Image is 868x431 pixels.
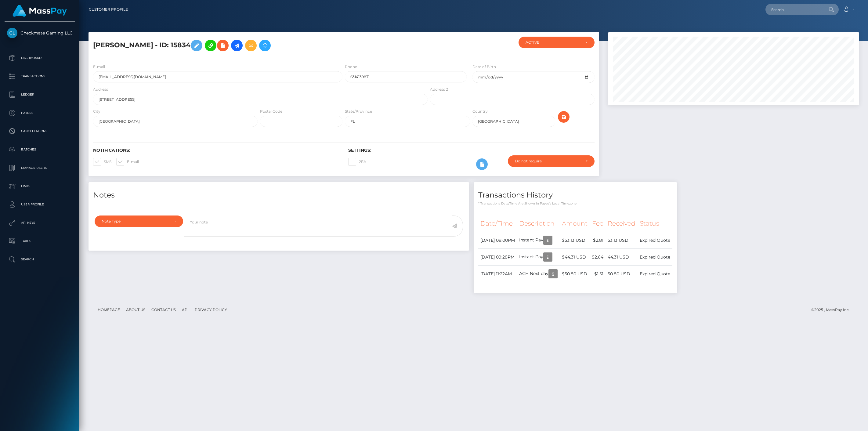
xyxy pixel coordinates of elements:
th: Date/Time [478,215,517,232]
h6: Notifications: [93,148,339,153]
h5: [PERSON_NAME] - ID: 15834 [93,37,424,54]
td: [DATE] 11:22AM [478,266,517,282]
img: MassPay Logo [13,5,67,17]
input: Search... [765,4,823,15]
a: Contact Us [149,305,178,314]
img: Checkmate Gaming LLC [7,28,17,38]
p: Taxes [7,237,72,246]
td: $2.64 [590,249,606,266]
a: User Profile [5,197,75,212]
p: Links [7,182,72,191]
div: Do not require [515,159,580,164]
a: Ledger [5,87,75,102]
p: Dashboard [7,53,72,63]
button: Note Type [95,215,183,227]
td: $50.80 USD [560,266,590,282]
h4: Notes [93,190,465,201]
label: E-mail [93,64,105,70]
label: Country [472,109,488,114]
p: * Transactions date/time are shown in payee's local timezone [478,201,672,206]
p: Transactions [7,72,72,81]
td: $1.51 [590,266,606,282]
a: Privacy Policy [192,305,230,314]
label: Phone [345,64,357,70]
td: Expired Quote [638,249,672,266]
a: Initiate Payout [231,40,243,51]
h4: Transactions History [478,190,672,201]
td: 53.13 USD [606,232,638,249]
td: [DATE] 08:00PM [478,232,517,249]
th: Fee [590,215,606,232]
th: Received [606,215,638,232]
p: Batches [7,145,72,154]
p: API Keys [7,218,72,227]
div: ACTIVE [526,40,580,45]
p: User Profile [7,200,72,209]
td: ACH Next day [517,266,560,282]
p: Ledger [7,90,72,99]
td: Expired Quote [638,266,672,282]
label: Address [93,87,108,92]
button: ACTIVE [519,37,595,48]
a: Taxes [5,234,75,249]
p: Payees [7,108,72,118]
a: About Us [124,305,148,314]
p: Search [7,255,72,264]
a: Customer Profile [89,3,128,16]
a: Links [5,179,75,194]
td: $44.31 USD [560,249,590,266]
td: Instant Pay [517,249,560,266]
td: $2.81 [590,232,606,249]
label: 2FA [348,158,366,166]
td: Instant Pay [517,232,560,249]
label: E-mail [116,158,139,166]
h6: Settings: [348,148,594,153]
td: $53.13 USD [560,232,590,249]
span: Checkmate Gaming LLC [5,30,75,36]
label: Date of Birth [472,64,496,70]
label: Postal Code [260,109,282,114]
div: © 2025 , MassPay Inc. [811,306,854,313]
a: Payees [5,105,75,121]
a: Homepage [95,305,122,314]
a: API [179,305,191,314]
label: Address 2 [430,87,448,92]
th: Description [517,215,560,232]
a: Dashboard [5,50,75,66]
label: State/Province [345,109,372,114]
th: Amount [560,215,590,232]
p: Cancellations [7,127,72,136]
label: City [93,109,100,114]
td: 50.80 USD [606,266,638,282]
th: Status [638,215,672,232]
a: Batches [5,142,75,157]
td: 44.31 USD [606,249,638,266]
td: [DATE] 09:28PM [478,249,517,266]
p: Manage Users [7,163,72,172]
a: Cancellations [5,124,75,139]
a: API Keys [5,215,75,230]
a: Search [5,252,75,267]
a: Manage Users [5,160,75,176]
label: SMS [93,158,111,166]
td: Expired Quote [638,232,672,249]
a: Transactions [5,69,75,84]
button: Do not require [508,155,595,167]
div: Note Type [102,219,169,224]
